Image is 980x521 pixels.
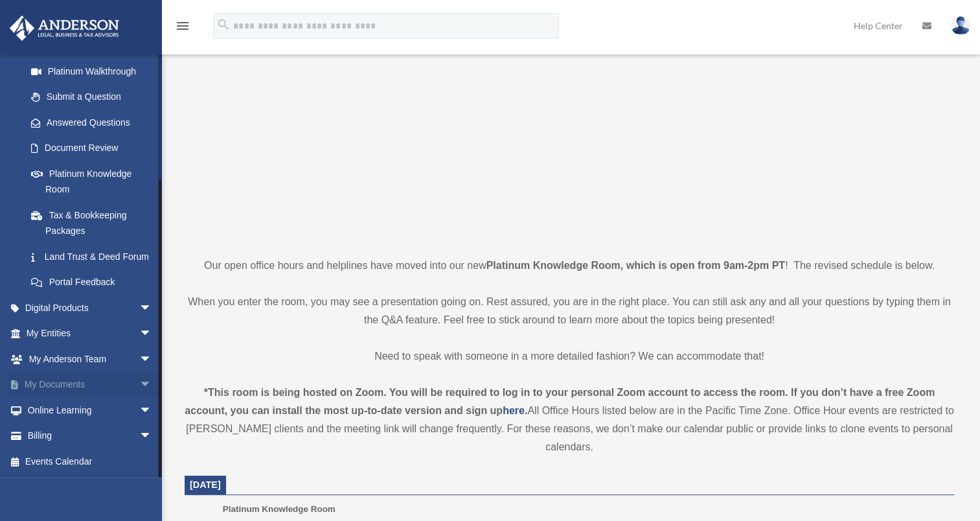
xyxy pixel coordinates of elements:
[185,293,954,329] p: When you enter the room, you may see a presentation going on. Rest assured, you are in the right ...
[6,16,123,41] img: Anderson Advisors Platinum Portal
[9,321,172,347] a: My Entitiesarrow_drop_down
[503,405,525,416] a: here
[139,321,165,347] span: arrow_drop_down
[175,18,190,34] i: menu
[9,346,172,372] a: My Anderson Teamarrow_drop_down
[18,202,172,244] a: Tax & Bookkeeping Packages
[185,257,954,275] p: Our open office hours and helplines have moved into our new ! The revised schedule is below.
[9,295,172,321] a: Digital Productsarrow_drop_down
[139,423,165,450] span: arrow_drop_down
[18,244,172,270] a: Land Trust & Deed Forum
[190,480,221,490] span: [DATE]
[18,84,172,110] a: Submit a Question
[9,423,172,449] a: Billingarrow_drop_down
[185,387,935,416] strong: *This room is being hosted on Zoom. You will be required to log in to your personal Zoom account ...
[185,384,954,456] div: All Office Hours listed below are in the Pacific Time Zone. Office Hour events are restricted to ...
[18,270,172,295] a: Portal Feedback
[18,161,165,202] a: Platinum Knowledge Room
[18,110,172,135] a: Answered Questions
[139,397,165,424] span: arrow_drop_down
[525,405,527,416] strong: .
[9,397,172,423] a: Online Learningarrow_drop_down
[18,58,172,84] a: Platinum Walkthrough
[139,346,165,373] span: arrow_drop_down
[139,295,165,321] span: arrow_drop_down
[375,14,764,233] iframe: 231110_Toby_KnowledgeRoom
[951,16,970,35] img: User Pic
[9,448,172,474] a: Events Calendar
[18,135,172,161] a: Document Review
[185,347,954,365] p: Need to speak with someone in a more detailed fashion? We can accommodate that!
[486,260,785,271] strong: Platinum Knowledge Room, which is open from 9am-2pm PT
[216,17,231,32] i: search
[9,372,172,398] a: My Documentsarrow_drop_down
[175,23,190,34] a: menu
[139,372,165,399] span: arrow_drop_down
[223,504,336,514] span: Platinum Knowledge Room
